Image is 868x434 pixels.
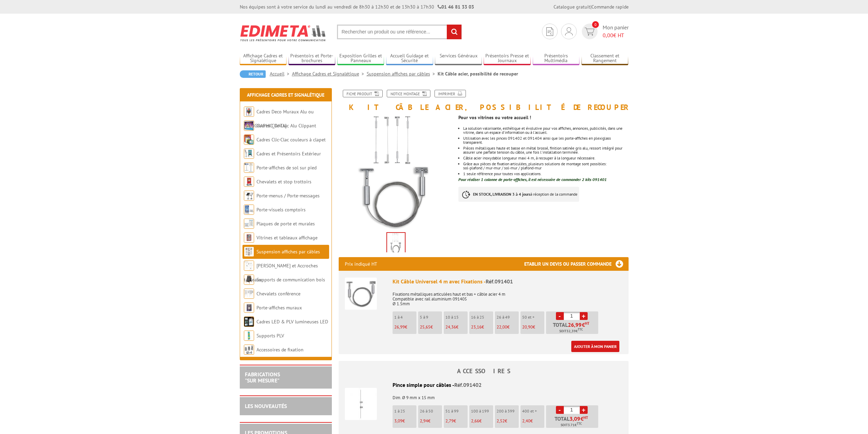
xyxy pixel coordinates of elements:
[345,391,622,400] p: Dim. Ø 9 mm x 15 mm
[270,71,292,77] a: Accueil
[292,71,367,77] a: Affichage Cadres et Signalétique
[497,418,505,424] span: 2,52
[533,53,580,64] a: Présentoirs Multimédia
[256,221,315,227] a: Plaques de porte et murales
[554,3,629,10] div: |
[247,92,324,98] a: Affichage Cadres et Signalétique
[603,32,613,39] span: 0,00
[522,325,544,330] p: €
[244,177,254,187] img: Chevalets et stop trottoirs
[244,263,318,283] a: [PERSON_NAME] et Accroches tableaux
[497,325,519,330] p: €
[394,419,416,423] p: €
[256,319,328,325] a: Cadres LED & PLV lumineuses LED
[561,422,582,428] span: Soit €
[571,341,619,352] a: Ajouter à mon panier
[591,4,629,10] a: Commande rapide
[256,347,304,353] a: Accessoires de fixation
[256,207,306,213] a: Porte-visuels comptoirs
[435,90,466,97] a: Imprimer
[337,53,384,64] a: Exposition Grilles et Panneaux
[394,409,416,414] p: 1 à 25
[582,53,629,64] a: Classement et Rangement
[244,205,254,215] img: Porte-visuels comptoirs
[546,27,553,36] img: devis rapide
[256,249,320,255] a: Suspension affiches par câbles
[582,322,585,327] span: €
[244,135,254,145] img: Cadres Clic-Clac couleurs à clapet
[240,70,266,78] a: Retour
[244,345,254,355] img: Accessoires de fixation
[256,333,284,339] a: Supports PLV
[244,303,254,313] img: Porte-affiches muraux
[420,419,442,423] p: €
[256,277,325,283] a: Supports de communication bois
[343,90,383,97] a: Fiche produit
[244,289,254,299] img: Chevalets conférence
[393,278,622,285] div: Kit Câble Universel 4 m avec Fixations -
[554,4,590,10] a: Catalogue gratuit
[458,177,607,182] font: Pour réaliser 1 colonne de porte-affiches, il est nécessaire de commander 2 kits 091401
[420,324,430,330] span: 25,65
[463,146,628,154] p: Pièces métalliques haute et basse en métal brossé, finition satinée gris alu, ressort intégré pou...
[486,278,513,285] span: Réf.091401
[471,324,482,330] span: 23,16
[445,325,468,330] p: €
[256,291,300,297] a: Chevalets conférence
[565,27,573,36] img: devis rapide
[578,327,583,331] sup: TTC
[497,324,507,330] span: 22,00
[438,4,474,10] strong: 01 46 81 33 03
[245,403,287,409] a: LES NOUVEAUTÉS
[522,409,544,414] p: 400 et +
[454,381,482,388] span: Réf.091402
[256,193,320,199] a: Porte-menus / Porte-messages
[471,419,493,423] p: €
[420,418,428,424] span: 2,94
[244,191,254,201] img: Porte-menus / Porte-messages
[603,24,629,39] span: Mon panier
[603,31,629,39] span: € HT
[244,331,254,341] img: Supports PLV
[463,162,628,170] p: Grâce aux pièces de fixation articulées, plusieurs solutions de montage sont possibles: sol-plafo...
[580,406,588,414] a: +
[339,368,629,375] h4: ACCESSOIRES
[497,419,519,423] p: €
[570,416,580,421] span: 3,09
[244,163,254,173] img: Porte-affiches de sol sur pied
[244,233,254,243] img: Vitrines et tableaux affichage
[256,179,311,185] a: Chevalets et stop trottoirs
[256,165,317,171] a: Porte-affiches de sol sur pied
[580,312,588,320] a: +
[556,406,564,414] a: -
[559,328,583,334] span: Soit €
[497,409,519,414] p: 200 à 399
[463,126,628,135] p: La solution valorisante, esthétique et évolutive pour vos affiches, annonces, publicités, dans un...
[244,317,254,327] img: Cadres LED & PLV lumineuses LED
[420,409,442,414] p: 26 à 50
[394,315,416,320] p: 1 à 4
[289,53,336,64] a: Présentoirs et Porte-brochures
[256,305,302,311] a: Porte-affiches muraux
[463,172,628,176] li: 1 seule référence pour toutes vos applications.
[522,315,544,320] p: 50 et +
[471,418,479,424] span: 2,66
[244,109,314,129] a: Cadres Deco Muraux Alu ou [GEOGRAPHIC_DATA]
[387,90,430,97] a: Notice Montage
[256,235,318,241] a: Vitrines et tableaux affichage
[244,149,254,159] img: Cadres et Présentoirs Extérieur
[387,233,405,254] img: suspendus_par_cables_091401.jpg
[394,324,405,330] span: 26,99
[592,21,599,28] span: 0
[244,107,254,117] img: Cadres Deco Muraux Alu ou Bois
[345,278,377,310] img: Kit Câble Universel 4 m avec Fixations
[585,321,589,326] sup: HT
[244,261,254,271] img: Cimaises et Accroches tableaux
[585,28,594,36] img: devis rapide
[394,325,416,330] p: €
[394,418,402,424] span: 3,09
[435,53,482,64] a: Services Généraux
[458,187,579,202] p: à réception de la commande
[548,416,598,428] p: Total
[458,114,531,121] strong: Pour vos vitrines ou votre accueil !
